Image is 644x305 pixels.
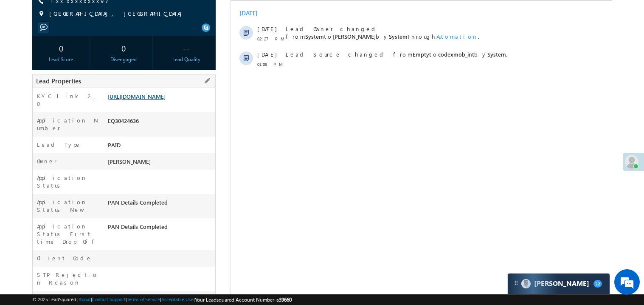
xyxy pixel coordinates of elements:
[26,74,45,82] span: [DATE]
[106,198,215,210] div: PAN Details Completed
[161,296,194,302] a: Acceptable Use
[158,57,177,64] span: System
[279,296,292,303] span: 39660
[97,56,150,63] div: Disengaged
[37,141,81,148] label: Lead Type
[205,57,247,64] span: Automation
[55,49,248,64] span: Lead Owner changed from to by through .
[521,279,531,288] img: Carter
[37,222,99,245] label: Application Status First time Drop Off
[127,296,160,302] a: Terms of Service
[507,273,610,294] div: carter-dragCarter[PERSON_NAME]52
[37,271,99,286] label: STP Rejection Reason
[146,9,163,17] div: All Time
[128,6,139,19] span: Time
[97,40,150,56] div: 0
[32,296,292,304] span: © 2025 LeadSquared | | | | |
[106,141,215,153] div: PAID
[37,92,99,108] label: KYC link 2_0
[160,40,213,56] div: --
[79,296,91,302] a: About
[45,9,69,17] div: 83 Selected
[108,158,151,165] span: [PERSON_NAME]
[8,33,36,41] div: [DATE]
[37,254,92,262] label: Client Code
[37,174,99,189] label: Application Status
[92,296,126,302] a: Contact Support
[37,117,99,132] label: Application Number
[36,77,81,85] span: Lead Properties
[256,74,275,82] span: System
[26,59,52,66] span: 02:27 PM
[26,49,45,57] span: [DATE]
[195,296,292,303] span: Your Leadsquared Account Number is
[26,84,52,92] span: 01:08 PM
[8,6,38,19] span: Activity Type
[55,74,276,82] span: Lead Source changed from to by .
[42,7,106,20] div: Sales Activity,Email Bounced,Email Link Clicked,Email Marked Spam,Email Opened & 78 more..
[106,222,215,234] div: PAN Details Completed
[37,198,99,214] label: Application Status New
[207,74,243,82] span: codexmob_int
[106,117,215,128] div: EQ30424636
[182,74,198,82] span: Empty
[593,280,602,288] span: 52
[74,57,93,64] span: System
[37,157,57,165] label: Owner
[34,40,88,56] div: 0
[108,93,166,100] a: [URL][DOMAIN_NAME]
[513,279,520,286] img: carter-drag
[34,56,88,63] div: Lead Score
[160,56,213,63] div: Lead Quality
[102,57,145,64] span: [PERSON_NAME]
[49,10,186,18] span: [GEOGRAPHIC_DATA], [GEOGRAPHIC_DATA]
